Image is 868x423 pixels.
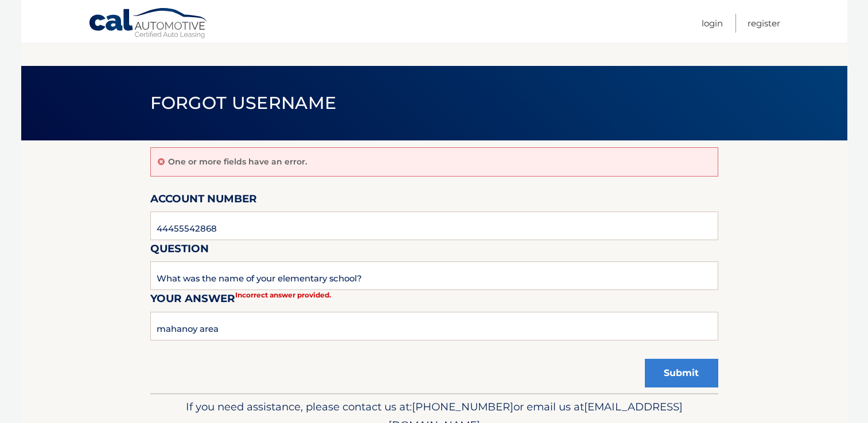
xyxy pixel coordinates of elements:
p: One or more fields have an error. [168,156,307,167]
a: Login [702,14,723,33]
label: Question [150,240,209,261]
span: Forgot Username [150,92,337,113]
button: Submit [645,359,718,387]
label: Account Number [150,190,257,211]
span: [PHONE_NUMBER] [412,400,513,413]
strong: Incorrect answer provided. [235,291,331,299]
label: Your Answer [150,290,235,311]
a: Register [748,14,780,33]
a: Cal Automotive [88,7,209,41]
